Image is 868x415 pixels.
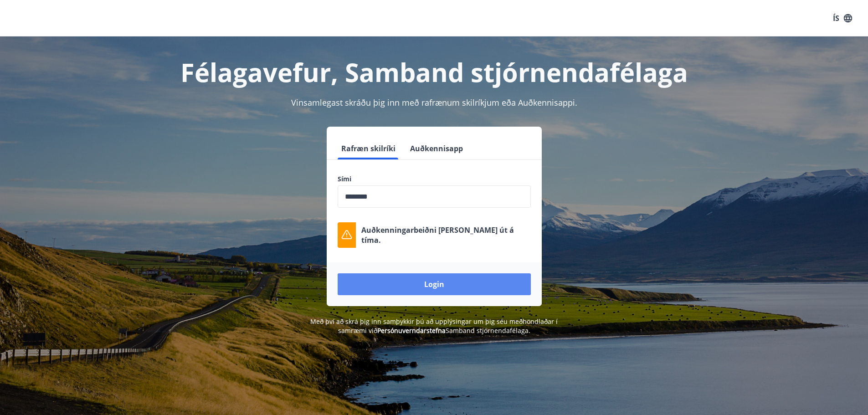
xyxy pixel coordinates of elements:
button: Login [338,273,531,295]
button: ÍS [828,10,857,26]
a: Persónuverndarstefna [377,326,446,335]
span: Vinsamlegast skráðu þig inn með rafrænum skilríkjum eða Auðkennisappi. [291,97,577,108]
p: Auðkenningarbeiðni [PERSON_NAME] út á tíma. [361,225,531,245]
span: Með því að skrá þig inn samþykkir þú að upplýsingar um þig séu meðhöndlaðar í samræmi við Samband... [310,317,558,335]
h1: Félagavefur, Samband stjórnendafélaga [117,55,751,89]
button: Rafræn skilríki [338,138,399,159]
label: Sími [338,174,531,184]
button: Auðkennisapp [406,138,467,159]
